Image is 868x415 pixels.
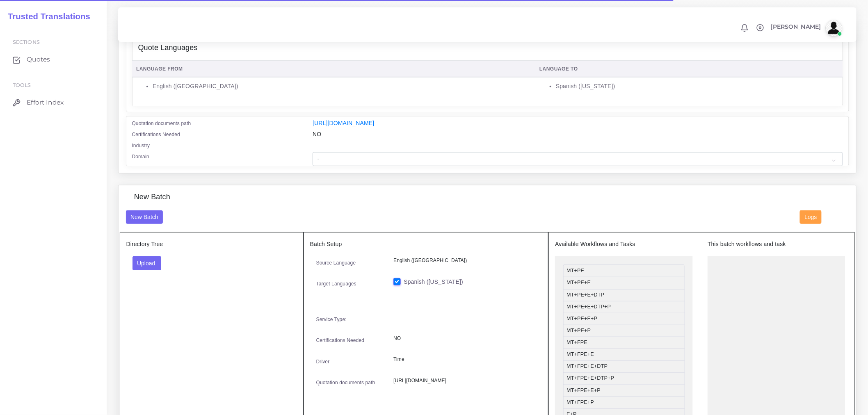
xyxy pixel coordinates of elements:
[563,385,685,397] li: MT+FPE+E+P
[800,210,822,224] button: Logs
[826,20,842,36] img: avatar
[306,130,849,141] div: NO
[556,82,838,91] li: Spanish ([US_STATE])
[563,325,685,337] li: MT+PE+P
[134,193,170,202] h4: New Batch
[805,214,817,220] span: Logs
[555,241,693,248] h5: Available Workflows and Tasks
[6,51,101,68] a: Quotes
[27,98,64,107] span: Effort Index
[404,278,463,286] label: Spanish ([US_STATE])
[393,334,536,343] p: NO
[563,313,685,325] li: MT+PE+E+P
[132,256,162,270] button: Upload
[132,131,180,138] label: Certifications Needed
[563,337,685,349] li: MT+FPE
[771,24,821,30] span: [PERSON_NAME]
[13,39,40,45] span: Sections
[316,358,330,365] label: Driver
[563,277,685,289] li: MT+PE+E
[132,153,149,160] label: Domain
[316,337,365,344] label: Certifications Needed
[316,316,347,323] label: Service Type:
[310,241,542,248] h5: Batch Setup
[316,280,356,287] label: Target Languages
[27,55,50,64] span: Quotes
[2,10,90,23] a: Trusted Translations
[126,241,297,248] h5: Directory Tree
[563,289,685,301] li: MT+PE+E+DTP
[313,120,374,126] a: [URL][DOMAIN_NAME]
[126,213,163,220] a: New Batch
[13,82,31,88] span: Tools
[563,265,685,277] li: MT+PE
[767,20,845,36] a: [PERSON_NAME]avatar
[393,376,536,385] p: [URL][DOMAIN_NAME]
[563,372,685,385] li: MT+FPE+E+DTP+P
[393,355,536,364] p: Time
[132,61,535,78] th: Language From
[393,256,536,265] p: English ([GEOGRAPHIC_DATA])
[126,210,163,224] button: New Batch
[153,82,531,91] li: English ([GEOGRAPHIC_DATA])
[316,379,375,386] label: Quotation documents path
[316,259,356,267] label: Source Language
[563,397,685,409] li: MT+FPE+P
[535,61,843,78] th: Language To
[563,301,685,313] li: MT+PE+E+DTP+P
[132,142,150,149] label: Industry
[132,120,191,127] label: Quotation documents path
[563,360,685,373] li: MT+FPE+E+DTP
[563,349,685,361] li: MT+FPE+E
[2,11,90,21] h2: Trusted Translations
[708,241,845,248] h5: This batch workflows and task
[6,94,101,111] a: Effort Index
[138,43,198,52] h4: Quote Languages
